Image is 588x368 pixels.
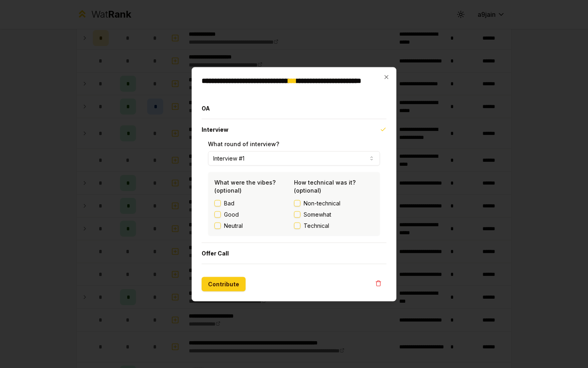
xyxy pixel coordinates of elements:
button: Interview [202,119,386,140]
button: Offer Call [202,243,386,263]
label: Neutral [224,221,243,229]
label: Good [224,210,239,218]
label: How technical was it? (optional) [294,179,356,193]
span: Non-technical [304,199,340,207]
button: Non-technical [294,200,300,206]
button: Technical [294,222,300,229]
label: What were the vibes? (optional) [214,179,276,193]
button: OA [202,98,386,119]
div: Interview [202,140,386,242]
span: Somewhat [304,210,331,218]
label: What round of interview? [208,140,279,147]
button: Contribute [202,277,246,291]
label: Bad [224,199,234,207]
span: Technical [304,221,329,229]
button: Somewhat [294,211,300,217]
